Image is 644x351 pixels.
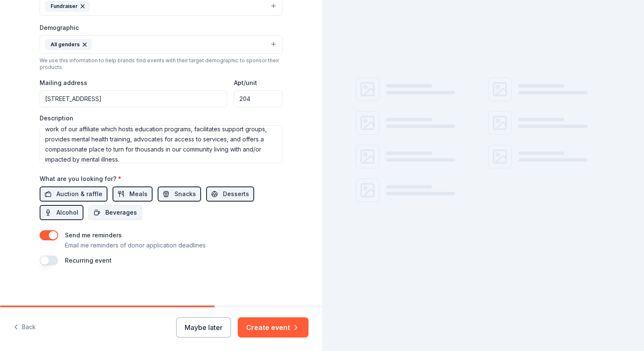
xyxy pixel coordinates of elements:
[174,189,196,199] span: Snacks
[56,189,102,199] span: Auction & raffle
[40,24,79,32] label: Demographic
[105,207,137,218] span: Beverages
[40,205,83,220] button: Alcohol
[40,114,73,122] label: Description
[234,90,282,107] input: #
[40,79,87,87] label: Mailing address
[158,186,201,202] button: Snacks
[65,231,122,239] label: Send me reminders
[40,125,282,163] textarea: All proceeds from the event stay in the community to support the mission-driven work of our affil...
[176,317,231,338] button: Maybe later
[40,35,282,54] button: All genders
[129,189,148,199] span: Meals
[223,189,249,199] span: Desserts
[65,257,112,264] label: Recurring event
[13,319,36,336] button: Back
[40,90,227,107] input: Enter a US address
[40,175,121,183] label: What are you looking for?
[45,1,90,12] div: Fundraiser
[238,317,309,338] button: Create event
[40,186,107,202] button: Auction & raffle
[113,186,153,202] button: Meals
[40,57,282,71] div: We use this information to help brands find events with their target demographic to sponsor their...
[65,240,206,250] p: Email me reminders of donor application deadlines
[206,186,254,202] button: Desserts
[89,205,142,220] button: Beverages
[56,207,78,218] span: Alcohol
[234,79,257,87] label: Apt/unit
[45,39,92,50] div: All genders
